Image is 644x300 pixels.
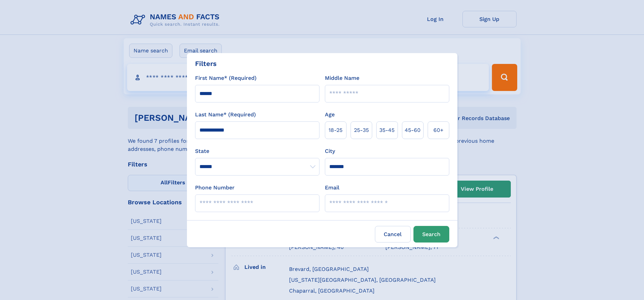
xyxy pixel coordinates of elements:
[413,226,449,243] button: Search
[195,59,217,69] div: Filters
[375,226,411,243] label: Cancel
[325,147,335,155] label: City
[195,74,257,82] label: First Name* (Required)
[433,126,444,134] span: 60+
[354,126,369,134] span: 25‑35
[325,184,339,192] label: Email
[405,126,421,134] span: 45‑60
[195,147,319,155] label: State
[195,111,256,119] label: Last Name* (Required)
[325,74,359,82] label: Middle Name
[325,111,335,119] label: Age
[379,126,395,134] span: 35‑45
[329,126,342,134] span: 18‑25
[195,184,235,192] label: Phone Number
